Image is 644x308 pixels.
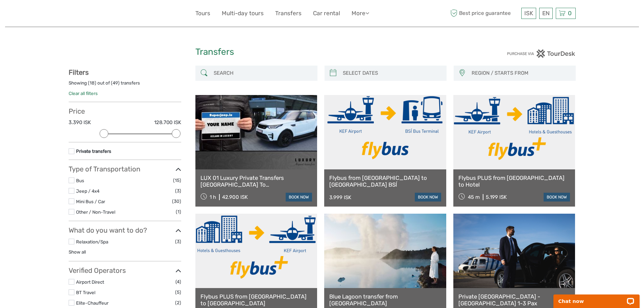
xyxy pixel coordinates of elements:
a: book now [415,193,441,202]
a: Show all [69,249,86,255]
a: More [352,8,369,18]
a: Elite-Chauffeur [76,300,109,306]
strong: Filters [69,68,89,76]
span: 1 h [210,194,216,200]
div: 3.999 ISK [329,194,351,200]
div: Showing ( ) out of ( ) transfers [69,80,181,90]
input: SEARCH [211,67,314,79]
h3: Verified Operators [69,266,181,275]
a: Car rental [313,8,340,18]
span: (30) [172,197,181,205]
a: Tours [195,8,210,18]
h3: What do you want to do? [69,226,181,234]
label: 128.700 ISK [154,119,181,126]
a: book now [544,193,570,202]
a: Relaxation/Spa [76,239,108,244]
a: Private [GEOGRAPHIC_DATA] - [GEOGRAPHIC_DATA] 1-3 Pax [458,293,570,307]
a: Flybus PLUS from [GEOGRAPHIC_DATA] to Hotel [458,174,570,188]
iframe: LiveChat chat widget [549,287,644,308]
label: 18 [90,80,95,86]
div: 5.199 ISK [486,194,507,200]
span: (15) [173,176,181,184]
input: SELECT DATES [340,67,443,79]
span: 45 m [468,194,480,200]
a: Airport Direct [76,279,104,285]
label: 49 [113,80,118,86]
span: (3) [175,187,181,195]
span: (3) [175,238,181,245]
a: Mini Bus / Car [76,199,105,204]
span: Best price guarantee [449,8,520,19]
a: Flybus PLUS from [GEOGRAPHIC_DATA] to [GEOGRAPHIC_DATA] [200,293,312,307]
a: Bus [76,178,84,183]
span: (1) [176,208,181,216]
h3: Type of Transportation [69,165,181,173]
div: EN [539,8,553,19]
a: Other / Non-Travel [76,209,115,215]
span: ISK [524,10,533,17]
h1: Transfers [195,47,449,57]
span: 0 [567,10,573,17]
label: 3.390 ISK [69,119,91,126]
a: Private transfers [76,148,111,154]
h3: Price [69,107,181,115]
span: (4) [175,278,181,286]
a: BT Travel [76,290,95,295]
a: Blue Lagoon transfer from [GEOGRAPHIC_DATA] [329,293,441,307]
a: Multi-day tours [222,8,264,18]
a: Transfers [275,8,302,18]
img: PurchaseViaTourDesk.png [507,49,575,58]
a: LUX 01 Luxury Private Transfers [GEOGRAPHIC_DATA] To [GEOGRAPHIC_DATA] [200,174,312,188]
a: Clear all filters [69,91,98,96]
a: book now [286,193,312,202]
button: REGION / STARTS FROM [469,68,572,79]
span: (2) [175,299,181,307]
a: Jeep / 4x4 [76,188,99,194]
a: Flybus from [GEOGRAPHIC_DATA] to [GEOGRAPHIC_DATA] BSÍ [329,174,441,188]
span: (5) [175,288,181,296]
div: 42.900 ISK [222,194,248,200]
